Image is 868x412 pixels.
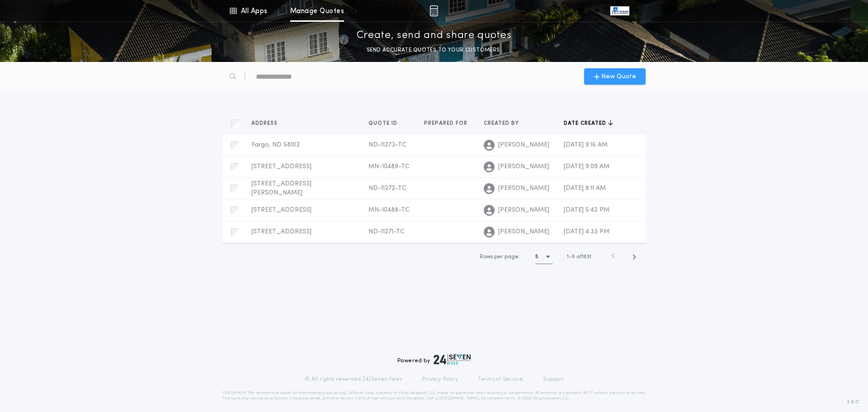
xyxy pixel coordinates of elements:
[564,163,609,170] span: [DATE] 9:09 AM
[251,207,311,213] span: [STREET_ADDRESS]
[484,120,521,127] span: Created by
[535,250,553,264] button: 5
[368,207,410,213] span: MN-10488-TC
[251,180,311,196] span: [STREET_ADDRESS][PERSON_NAME]
[435,397,480,400] a: [URL][DOMAIN_NAME]
[422,376,458,383] a: Privacy Policy
[251,142,300,148] span: Fargo, ND 58102
[251,120,279,127] span: Address
[478,376,523,383] a: Terms of Service
[564,207,609,213] span: [DATE] 5:42 PM
[397,354,471,365] div: Powered by
[222,390,646,401] p: DISCLAIMER: This estimate is provided for informational purposes only. 24|Seven Fees, a product o...
[429,5,438,16] img: img
[484,119,526,128] button: Created by
[847,398,859,406] span: 3.8.0
[357,28,512,43] p: Create, send and share quotes
[251,119,284,128] button: Address
[251,228,311,235] span: [STREET_ADDRESS]
[564,185,606,192] span: [DATE] 8:11 AM
[498,227,549,237] span: [PERSON_NAME]
[367,46,501,55] p: SEND ACCURATE QUOTES TO YOUR CUSTOMERS.
[601,72,636,81] span: New Quote
[498,162,549,171] span: [PERSON_NAME]
[584,68,646,85] button: New Quote
[572,254,575,260] span: 5
[251,163,311,170] span: [STREET_ADDRESS]
[368,120,399,127] span: Quote ID
[564,142,608,148] span: [DATE] 9:16 AM
[564,120,608,127] span: Date created
[368,142,406,148] span: ND-11273-TC
[480,254,520,260] span: Rows per page:
[368,228,405,235] span: ND-11271-TC
[305,376,402,383] p: © All rights reserved. 24|Seven Fees
[498,141,549,150] span: [PERSON_NAME]
[368,185,406,192] span: ND-11272-TC
[576,253,591,261] span: of 1631
[368,119,404,128] button: Quote ID
[424,120,469,127] span: Prepared for
[610,6,629,15] img: vs-icon
[434,354,471,365] img: logo
[498,184,549,193] span: [PERSON_NAME]
[564,119,613,128] button: Date created
[535,252,538,261] h1: 5
[564,228,609,235] span: [DATE] 4:33 PM
[498,206,549,215] span: [PERSON_NAME]
[567,254,569,260] span: 1
[543,376,563,383] a: Support
[368,163,410,170] span: MN-10489-TC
